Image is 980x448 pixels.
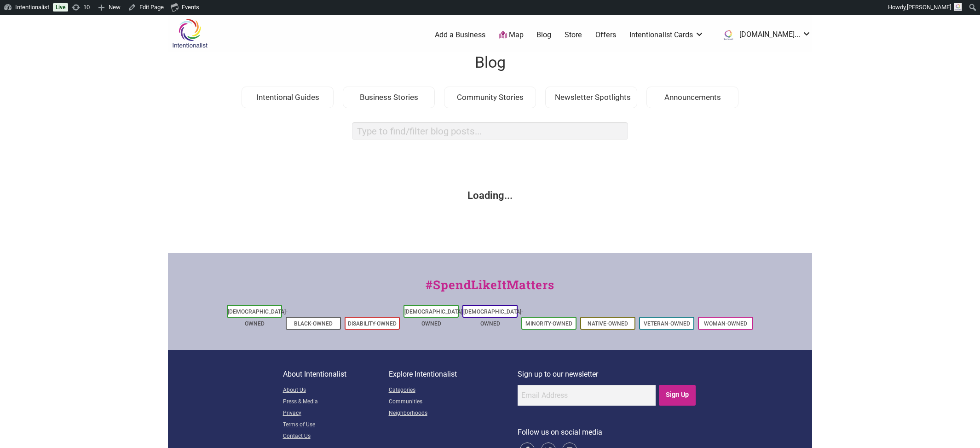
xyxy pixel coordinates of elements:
[283,368,389,380] p: About Intentionalist
[435,30,485,40] a: Add a Business
[595,30,616,40] a: Offers
[294,320,333,327] a: Black-Owned
[283,408,389,419] a: Privacy
[348,320,397,327] a: Disability-Owned
[518,368,698,380] p: Sign up to our newsletter
[343,87,435,109] div: Business Stories
[659,385,696,406] input: Sign Up
[168,18,212,48] img: Intentionalist
[168,276,812,303] div: #SpendLikeItMatters
[717,27,811,43] a: [DOMAIN_NAME]...
[525,320,572,327] a: Minority-Owned
[186,52,794,74] h1: Blog
[283,419,389,431] a: Terms of Use
[518,385,656,406] input: Email Address
[177,157,803,234] div: Loading...
[389,396,518,408] a: Communities
[518,426,698,438] p: Follow us on social media
[644,320,690,327] a: Veteran-Owned
[629,30,704,40] a: Intentionalist Cards
[565,30,582,40] a: Store
[499,30,524,41] a: Map
[389,368,518,380] p: Explore Intentionalist
[228,308,288,327] a: [DEMOGRAPHIC_DATA]-Owned
[717,27,811,43] li: ist.com...
[242,87,334,109] div: Intentional Guides
[283,431,389,442] a: Contact Us
[389,408,518,419] a: Neighborhoods
[444,87,536,109] div: Community Stories
[907,4,951,11] span: [PERSON_NAME]
[545,87,637,109] div: Newsletter Spotlights
[463,308,523,327] a: [DEMOGRAPHIC_DATA]-Owned
[389,385,518,396] a: Categories
[283,396,389,408] a: Press & Media
[646,87,738,109] div: Announcements
[536,30,551,40] a: Blog
[283,385,389,396] a: About Us
[404,308,464,327] a: [DEMOGRAPHIC_DATA]-Owned
[588,320,628,327] a: Native-Owned
[53,3,68,12] a: Live
[704,320,747,327] a: Woman-Owned
[352,122,628,140] input: search box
